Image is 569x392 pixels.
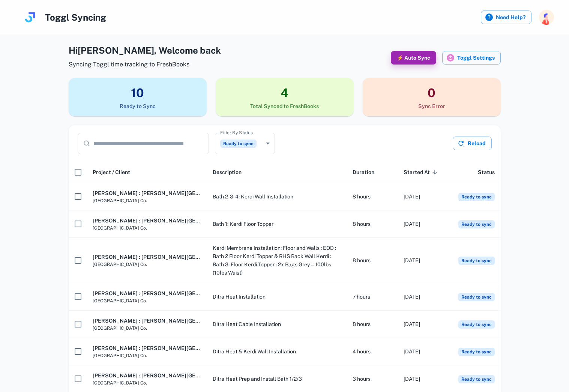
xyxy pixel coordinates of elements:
[404,168,440,177] span: Started At
[458,348,495,356] span: Ready to sync
[539,10,554,25] img: photoURL
[347,210,398,238] td: 8 hours
[220,140,257,148] span: Ready to sync
[347,238,398,283] td: 8 hours
[207,283,347,311] td: Ditra Heat Installation
[93,325,201,332] span: [GEOGRAPHIC_DATA] Co.
[93,261,201,268] span: [GEOGRAPHIC_DATA] Co.
[69,44,221,57] h4: Hi [PERSON_NAME] , Welcome back
[213,168,242,177] span: Description
[93,225,201,231] span: [GEOGRAPHIC_DATA] Co.
[347,183,398,210] td: 8 hours
[398,183,449,210] td: [DATE]
[216,102,354,110] h6: Total Synced to FreshBooks
[215,133,275,154] div: Ready to sync
[363,84,501,102] h3: 0
[398,338,449,365] td: [DATE]
[458,375,495,383] span: Ready to sync
[93,168,130,177] span: Project / Client
[458,193,495,201] span: Ready to sync
[391,51,436,65] button: ⚡ Auto Sync
[93,344,201,352] h6: [PERSON_NAME] : [PERSON_NAME][GEOGRAPHIC_DATA]
[93,189,201,197] h6: [PERSON_NAME] : [PERSON_NAME][GEOGRAPHIC_DATA]
[220,129,253,136] label: Filter By Status
[458,320,495,329] span: Ready to sync
[207,311,347,338] td: Ditra Heat Cable Installation
[93,371,201,380] h6: [PERSON_NAME] : [PERSON_NAME][GEOGRAPHIC_DATA]
[216,84,354,102] h3: 4
[93,380,201,386] span: [GEOGRAPHIC_DATA] Co.
[207,210,347,238] td: Bath 1: Kerdi Floor Topper
[458,293,495,301] span: Ready to sync
[69,102,207,110] h6: Ready to Sync
[447,54,454,62] img: Toggl icon
[398,210,449,238] td: [DATE]
[93,297,201,304] span: [GEOGRAPHIC_DATA] Co.
[93,253,201,261] h6: [PERSON_NAME] : [PERSON_NAME][GEOGRAPHIC_DATA]
[347,338,398,365] td: 4 hours
[93,352,201,359] span: [GEOGRAPHIC_DATA] Co.
[398,238,449,283] td: [DATE]
[353,168,374,177] span: Duration
[207,338,347,365] td: Ditra Heat & Kerdi Wall Installation
[398,311,449,338] td: [DATE]
[207,183,347,210] td: Bath 2-3-4: Kerdi Wall Installation
[363,102,501,110] h6: Sync Error
[478,168,495,177] span: Status
[481,11,531,24] label: Need Help?
[93,289,201,297] h6: [PERSON_NAME] : [PERSON_NAME][GEOGRAPHIC_DATA]
[458,220,495,228] span: Ready to sync
[93,197,201,204] span: [GEOGRAPHIC_DATA] Co.
[207,238,347,283] td: Kerdi Membrane Installation: Floor and Walls : EOD : Bath 2 Floor Kerdi Topper & RHS Back Wall Ke...
[453,137,492,150] button: Reload
[442,51,501,65] button: Toggl iconToggl Settings
[347,311,398,338] td: 8 hours
[458,257,495,265] span: Ready to sync
[347,283,398,311] td: 7 hours
[93,216,201,225] h6: [PERSON_NAME] : [PERSON_NAME][GEOGRAPHIC_DATA]
[23,10,38,25] img: logo.svg
[45,11,106,24] h4: Toggl Syncing
[93,317,201,325] h6: [PERSON_NAME] : [PERSON_NAME][GEOGRAPHIC_DATA]
[69,84,207,102] h3: 10
[398,283,449,311] td: [DATE]
[69,60,221,69] span: Syncing Toggl time tracking to FreshBooks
